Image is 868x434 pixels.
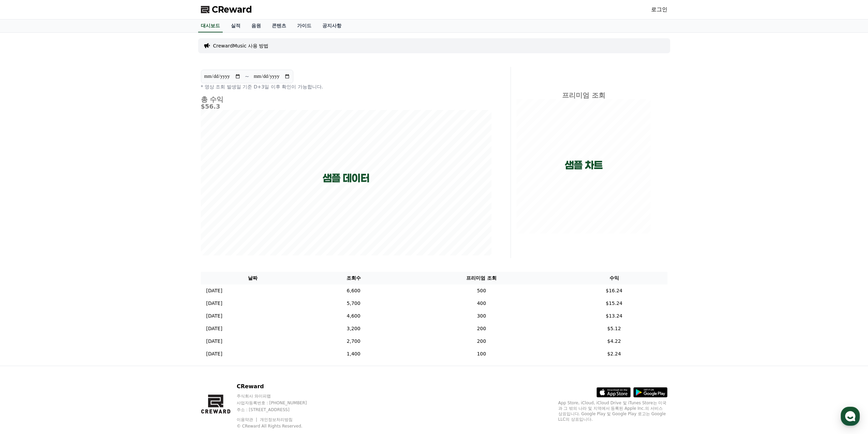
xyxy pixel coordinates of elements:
[201,83,491,90] p: * 영상 조회 발생일 기준 D+3일 이후 확인이 가능합니다.
[237,393,320,399] p: 주식회사 와이피랩
[237,417,258,422] a: 이용약관
[212,4,252,15] span: CReward
[305,322,402,335] td: 3,200
[201,96,491,103] h4: 총 수익
[305,272,402,284] th: 조회수
[237,423,320,429] p: © CReward All Rights Reserved.
[305,310,402,322] td: 4,600
[305,284,402,297] td: 6,600
[237,382,320,391] p: CReward
[201,103,491,110] h5: $56.3
[402,272,561,284] th: 프리미엄 조회
[206,350,222,358] p: [DATE]
[237,407,320,412] p: 주소 : [STREET_ADDRESS]
[45,216,88,234] a: 대화
[206,312,222,320] p: [DATE]
[402,348,561,360] td: 100
[206,300,222,307] p: [DATE]
[402,297,561,310] td: 400
[305,335,402,348] td: 2,700
[21,227,26,232] span: 홈
[561,335,667,348] td: $4.22
[198,19,223,32] a: 대시보드
[402,322,561,335] td: 200
[237,400,320,406] p: 사업자등록번호 : [PHONE_NUMBER]
[246,19,266,32] a: 음원
[260,417,293,422] a: 개인정보처리방침
[561,272,667,284] th: 수익
[561,310,667,322] td: $13.24
[2,216,45,234] a: 홈
[516,92,651,99] h4: 프리미엄 조회
[206,325,222,332] p: [DATE]
[292,19,317,32] a: 가이드
[561,348,667,360] td: $2.24
[245,72,249,81] p: ~
[225,19,246,32] a: 실적
[305,348,402,360] td: 1,400
[317,19,347,32] a: 공지사항
[561,322,667,335] td: $5.12
[206,287,222,294] p: [DATE]
[402,284,561,297] td: 500
[206,338,222,345] p: [DATE]
[561,297,667,310] td: $15.24
[323,172,369,184] p: 샘플 데이터
[402,335,561,348] td: 200
[62,227,71,233] span: 대화
[201,4,252,15] a: CReward
[213,42,269,49] a: CrewardMusic 사용 방법
[201,272,305,284] th: 날짜
[402,310,561,322] td: 300
[88,216,131,234] a: 설정
[105,227,114,232] span: 설정
[651,5,667,14] a: 로그인
[266,19,292,32] a: 콘텐츠
[305,297,402,310] td: 5,700
[565,159,603,171] p: 샘플 차트
[561,284,667,297] td: $16.24
[558,400,667,422] p: App Store, iCloud, iCloud Drive 및 iTunes Store는 미국과 그 밖의 나라 및 지역에서 등록된 Apple Inc.의 서비스 상표입니다. Goo...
